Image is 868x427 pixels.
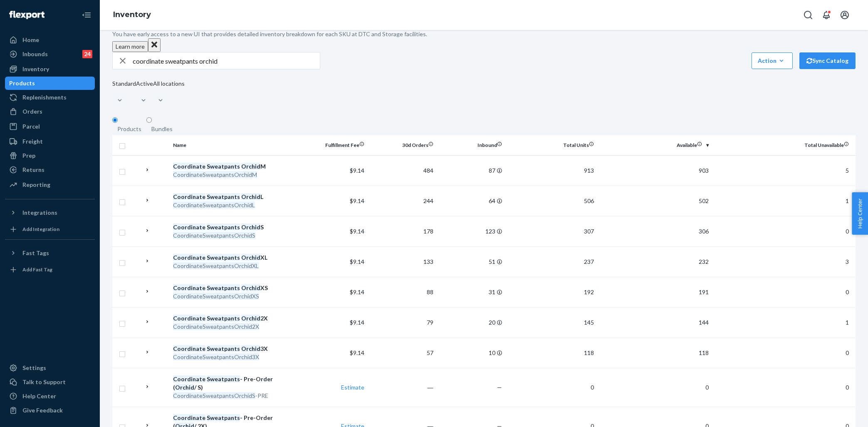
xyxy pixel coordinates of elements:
em: Sweatpants [207,193,240,200]
span: $9.14 [350,197,364,204]
span: 307 [584,228,594,235]
em: Sweatpants [207,315,240,322]
div: Products [9,79,35,87]
span: 0 [846,349,849,356]
em: Orchid [241,163,260,170]
em: Coordinate [173,223,205,231]
span: 1 [846,319,849,326]
div: Talk to Support [22,378,66,386]
em: Coordinate [173,345,205,352]
span: 913 [584,167,594,174]
em: Orchid [241,193,260,200]
a: Inbounds24 [5,47,95,61]
td: 123 [437,216,506,246]
div: - Pre-Order ( / S) [173,375,295,392]
div: Inbounds [22,50,48,58]
a: Parcel [5,120,95,133]
em: Coordinate [173,163,205,170]
div: XS [173,284,295,292]
input: Standard [112,88,113,96]
span: $9.14 [350,288,364,295]
em: Orchid [241,284,260,291]
em: Orchid [175,384,194,391]
div: XL [173,253,295,262]
td: 244 [368,186,437,216]
th: Available [597,135,712,155]
div: 24 [82,50,92,58]
em: CoordinateSweatpantsOrchidM [173,171,257,178]
a: Add Fast Tag [5,263,95,276]
div: Integrations [22,209,57,217]
em: Orchid [241,345,260,352]
a: Settings [5,361,95,375]
a: Help Center [5,390,95,403]
em: Sweatpants [207,375,240,382]
td: 10 [437,338,506,368]
td: 484 [368,155,437,186]
div: Prep [22,151,35,160]
div: Home [22,36,39,44]
input: Active [136,88,137,96]
div: Help Center [22,392,56,400]
div: Returns [22,166,45,174]
span: 232 [699,258,709,265]
th: Name [170,135,299,155]
td: ― [368,368,437,407]
span: $9.14 [350,258,364,265]
button: Learn more [112,41,148,52]
input: Bundles [146,117,152,123]
input: All locations [153,88,154,96]
em: Orchid [241,254,260,261]
a: Freight [5,135,95,148]
div: All locations [153,79,185,88]
em: CoordinateSweatpantsOrchidXS [173,293,259,300]
span: $9.14 [350,167,364,174]
em: CoordinateSweatpantsOrchidS [173,392,255,399]
td: 51 [437,246,506,277]
em: Orchid [241,223,260,231]
span: 502 [699,197,709,204]
th: Inbound [437,135,506,155]
button: Give Feedback [5,404,95,417]
button: Sync Catalog [799,52,856,69]
a: Talk to Support [5,375,95,389]
th: 30d Orders [368,135,437,155]
td: 31 [437,277,506,307]
div: Action [758,57,786,65]
div: S [173,223,295,231]
td: 20 [437,307,506,338]
td: 87 [437,155,506,186]
button: Open notifications [818,7,835,23]
a: Estimate [341,384,364,391]
div: 2X [173,314,295,323]
a: Orders [5,105,95,118]
em: Orchid [241,315,260,322]
span: 192 [584,288,594,295]
span: 903 [699,167,709,174]
em: Sweatpants [207,414,240,421]
em: Sweatpants [207,284,240,291]
button: Open Search Box [800,7,816,23]
div: Products [117,125,141,133]
em: Coordinate [173,414,205,421]
td: 79 [368,307,437,338]
span: 144 [699,319,709,326]
span: 3 [846,258,849,265]
span: 1 [846,197,849,204]
th: Total Units [505,135,597,155]
ol: breadcrumbs [106,3,158,27]
button: Fast Tags [5,246,95,260]
a: Inventory [5,62,95,76]
a: Home [5,33,95,47]
a: Products [5,77,95,90]
a: Inventory [113,10,151,19]
button: Close Navigation [78,7,95,23]
span: $9.14 [350,319,364,326]
span: $9.14 [350,228,364,235]
em: Coordinate [173,375,205,382]
div: Give Feedback [22,406,63,415]
a: Replenishments [5,91,95,104]
span: 237 [584,258,594,265]
div: M [173,162,295,171]
em: Coordinate [173,254,205,261]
